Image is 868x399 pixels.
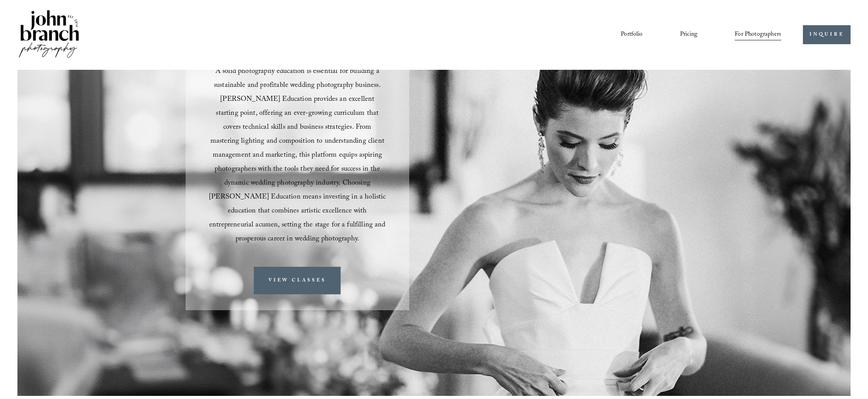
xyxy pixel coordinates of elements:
[621,28,642,41] a: Portfolio
[735,28,781,41] a: folder dropdown
[735,29,781,41] span: For Photographers
[680,28,697,41] a: Pricing
[209,66,387,245] span: A solid photography education is essential for building a sustainable and profitable wedding phot...
[803,25,851,44] a: INQUIRE
[254,267,341,294] a: VIEW CLASSES
[17,9,80,61] img: John Branch IV Photography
